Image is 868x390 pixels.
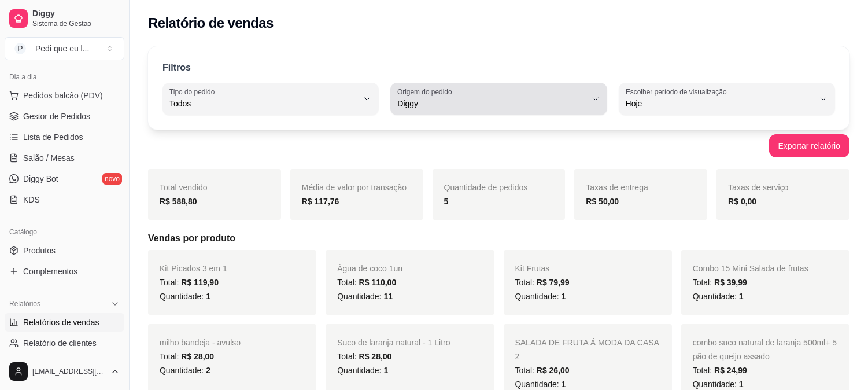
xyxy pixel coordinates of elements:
[148,231,849,245] h5: Vendas por produto
[5,86,124,105] button: Pedidos balcão (PDV)
[181,352,214,361] span: R$ 28,00
[337,292,393,301] span: Quantidade:
[162,61,191,75] p: Filtros
[693,380,744,389] span: Quantidade:
[626,98,814,109] span: Hoje
[5,334,124,352] a: Relatório de clientes
[739,292,744,301] span: 1
[586,183,648,192] span: Taxas de entrega
[169,87,219,97] label: Tipo do pedido
[23,266,77,277] span: Complementos
[169,98,358,109] span: Todos
[5,358,124,385] button: [EMAIL_ADDRESS][DOMAIN_NAME]
[32,9,120,19] span: Diggy
[337,366,388,375] span: Quantidade:
[515,338,659,361] span: SALADA DE FRUTA Á MODA DA CASA 2
[160,183,208,192] span: Total vendido
[302,183,407,192] span: Média de valor por transação
[626,87,730,97] label: Escolher período de visualização
[162,83,379,115] button: Tipo do pedidoTodos
[586,197,619,206] strong: R$ 50,00
[160,264,227,273] span: Kit Picados 3 em 1
[714,366,747,375] span: R$ 24,99
[23,245,56,256] span: Produtos
[5,223,124,241] div: Catálogo
[537,278,570,287] span: R$ 79,99
[383,292,393,301] span: 11
[5,68,124,86] div: Dia a dia
[5,262,124,281] a: Complementos
[148,14,274,32] h2: Relatório de vendas
[397,98,586,109] span: Diggy
[23,194,40,205] span: KDS
[23,131,83,143] span: Lista de Pedidos
[515,278,570,287] span: Total:
[5,5,124,32] a: DiggySistema de Gestão
[337,338,450,347] span: Suco de laranja natural - 1 Litro
[206,366,210,375] span: 2
[337,264,402,273] span: Água de coco 1un
[9,299,40,308] span: Relatórios
[32,367,106,376] span: [EMAIL_ADDRESS][DOMAIN_NAME]
[515,264,550,273] span: Kit Frutas
[160,292,210,301] span: Quantidade:
[444,197,449,206] strong: 5
[5,37,124,60] button: Select a team
[359,278,397,287] span: R$ 110,00
[160,278,219,287] span: Total:
[397,87,456,97] label: Origem do pedido
[5,170,124,188] a: Diggy Botnovo
[160,366,210,375] span: Quantidade:
[515,292,566,301] span: Quantidade:
[693,278,747,287] span: Total:
[5,190,124,209] a: KDS
[693,338,837,361] span: combo suco natural de laranja 500ml+ 5 pão de queijo assado
[714,278,747,287] span: R$ 39,99
[23,111,90,122] span: Gestor de Pedidos
[160,352,214,361] span: Total:
[728,197,756,206] strong: R$ 0,00
[693,366,747,375] span: Total:
[444,183,528,192] span: Quantidade de pedidos
[337,352,391,361] span: Total:
[5,107,124,126] a: Gestor de Pedidos
[562,292,566,301] span: 1
[181,278,219,287] span: R$ 119,90
[14,43,26,54] span: P
[23,173,58,185] span: Diggy Bot
[5,313,124,332] a: Relatórios de vendas
[160,338,241,347] span: milho bandeja - avulso
[515,366,570,375] span: Total:
[739,380,744,389] span: 1
[769,134,849,157] button: Exportar relatório
[728,183,788,192] span: Taxas de serviço
[537,366,570,375] span: R$ 26,00
[390,83,607,115] button: Origem do pedidoDiggy
[5,149,124,167] a: Salão / Mesas
[23,337,97,349] span: Relatório de clientes
[23,317,99,328] span: Relatórios de vendas
[693,264,808,273] span: Combo 15 Mini Salada de frutas
[359,352,392,361] span: R$ 28,00
[5,128,124,146] a: Lista de Pedidos
[32,19,120,28] span: Sistema de Gestão
[206,292,210,301] span: 1
[619,83,835,115] button: Escolher período de visualizaçãoHoje
[23,90,103,101] span: Pedidos balcão (PDV)
[23,152,75,164] span: Salão / Mesas
[693,292,744,301] span: Quantidade:
[515,380,566,389] span: Quantidade:
[383,366,388,375] span: 1
[302,197,339,206] strong: R$ 117,76
[5,241,124,260] a: Produtos
[562,380,566,389] span: 1
[35,43,89,54] div: Pedi que eu l ...
[160,197,197,206] strong: R$ 588,80
[337,278,396,287] span: Total:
